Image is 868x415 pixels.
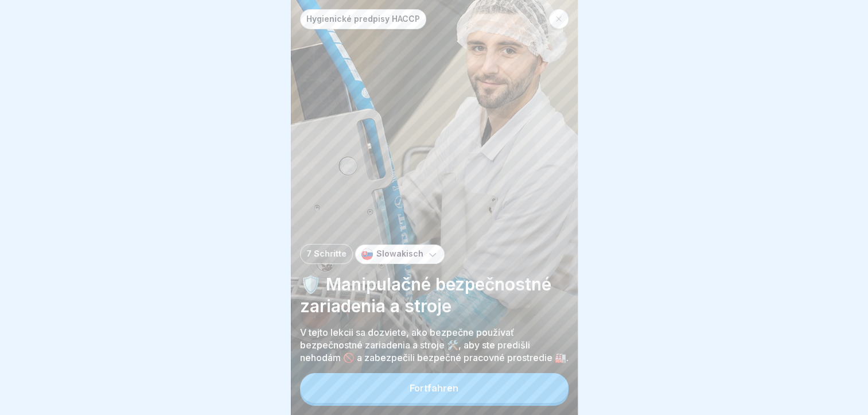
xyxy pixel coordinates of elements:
[300,326,569,364] p: V tejto lekcii sa dozviete, ako bezpečne používať bezpečnostné zariadenia a stroje 🛠️, aby ste pr...
[306,249,347,259] p: 7 Schritte
[306,14,420,24] p: Hygienické predpisy HACCP
[376,249,423,259] p: Slowakisch
[300,273,569,317] p: 🛡️ Manipulačné bezpečnostné zariadenia a stroje
[300,373,569,403] button: Fortfahren
[410,383,458,393] div: Fortfahren
[361,249,373,260] img: sk.svg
